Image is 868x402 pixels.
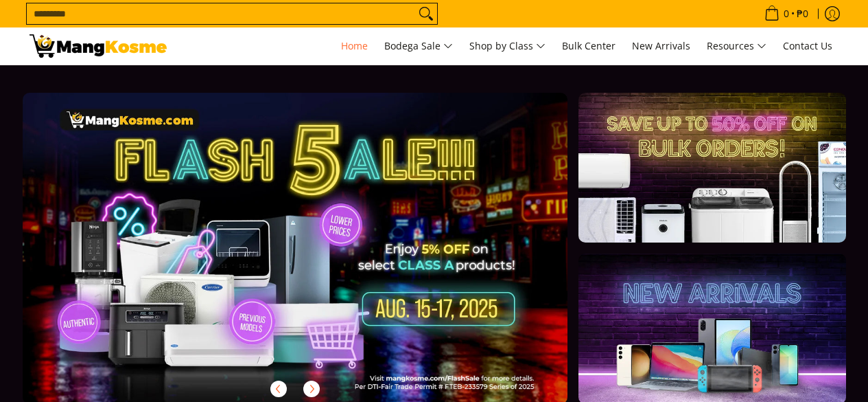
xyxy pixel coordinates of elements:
[782,9,791,19] span: 0
[462,27,552,65] a: Shop by Class
[469,38,546,55] span: Shop by Class
[377,27,460,65] a: Bodega Sale
[707,38,766,55] span: Resources
[776,27,839,65] a: Contact Us
[562,39,615,52] span: Bulk Center
[555,27,622,65] a: Bulk Center
[632,39,690,52] span: New Arrivals
[783,39,832,52] span: Contact Us
[795,9,810,19] span: ₱0
[415,3,437,24] button: Search
[334,27,375,65] a: Home
[384,38,453,55] span: Bodega Sale
[760,6,812,21] span: •
[625,27,697,65] a: New Arrivals
[180,27,839,65] nav: Main Menu
[700,27,773,65] a: Resources
[30,34,167,58] img: Mang Kosme: Your Home Appliances Warehouse Sale Partner!
[341,39,368,52] span: Home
